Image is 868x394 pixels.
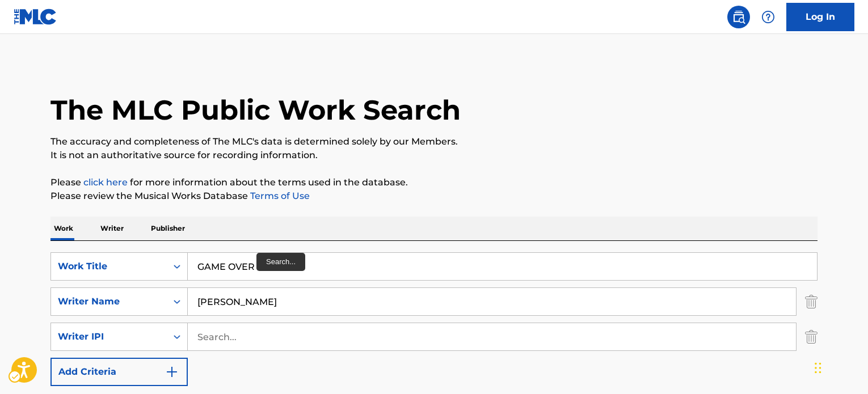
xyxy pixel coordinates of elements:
p: Publisher [148,217,188,240]
p: Please review the Musical Works Database [50,189,818,203]
div: Writer Name [58,295,160,308]
div: On [167,253,187,280]
h1: The MLC Public Work Search [50,93,461,127]
div: Drag [815,351,821,385]
input: Search... [188,253,817,280]
button: Add Criteria [50,358,188,386]
a: Terms of Use [248,190,310,201]
p: Writer [97,217,127,240]
img: help [761,10,775,24]
p: Please for more information about the terms used in the database. [50,176,818,189]
img: search [732,10,745,24]
a: Log In [786,3,854,31]
img: Delete Criterion [805,323,818,351]
div: Work Title [58,260,160,273]
a: click here [83,177,128,188]
img: Delete Criterion [805,287,818,316]
div: Writer IPI [58,330,160,344]
img: 9d2ae6d4665cec9f34b9.svg [165,365,179,379]
p: Work [50,217,77,240]
div: Chat Widget [811,340,868,394]
p: It is not an authoritative source for recording information. [50,149,818,162]
input: Search... [188,288,796,315]
iframe: Hubspot Iframe [811,340,868,394]
p: The accuracy and completeness of The MLC's data is determined solely by our Members. [50,135,818,149]
input: Search... [188,323,796,350]
img: MLC Logo [14,9,57,25]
